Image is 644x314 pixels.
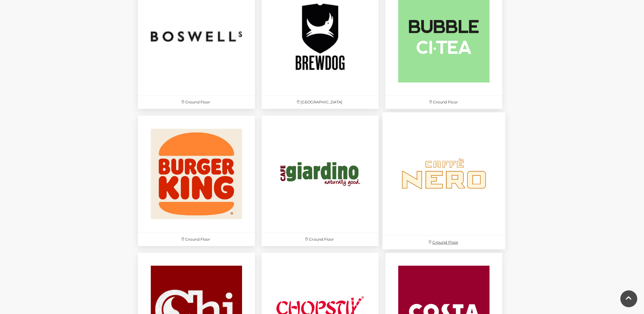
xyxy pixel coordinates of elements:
p: Ground Floor [262,233,379,246]
p: Ground Floor [382,236,505,249]
a: Ground Floor [379,109,509,253]
a: Ground Floor [258,112,382,249]
p: Ground Floor [138,96,255,109]
p: Ground Floor [138,233,255,246]
p: [GEOGRAPHIC_DATA] [262,96,379,109]
p: Ground Floor [385,96,502,109]
a: Ground Floor [135,112,258,249]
